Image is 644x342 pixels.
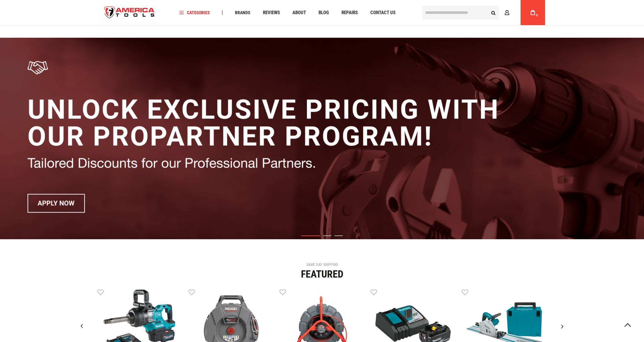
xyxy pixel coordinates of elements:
[180,10,210,15] span: Categories
[339,8,361,17] a: Repairs
[487,7,499,19] button: Search
[554,318,570,334] div: Next slide
[99,1,160,25] img: America Tools
[341,10,358,15] span: Repairs
[260,8,283,17] a: Reviews
[316,8,332,17] a: Blog
[319,10,329,15] span: Blog
[177,8,213,17] a: Categories
[368,8,398,17] a: Contact Us
[235,10,250,15] span: Brands
[536,14,538,17] span: 0
[370,10,396,15] span: Contact Us
[292,10,306,15] span: About
[97,269,547,279] div: Featured
[99,1,160,25] a: store logo
[97,263,547,267] div: SAME DAY SHIPPING
[290,8,309,17] a: About
[263,10,280,15] span: Reviews
[232,8,253,17] a: Brands
[74,318,90,334] div: Previous slide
